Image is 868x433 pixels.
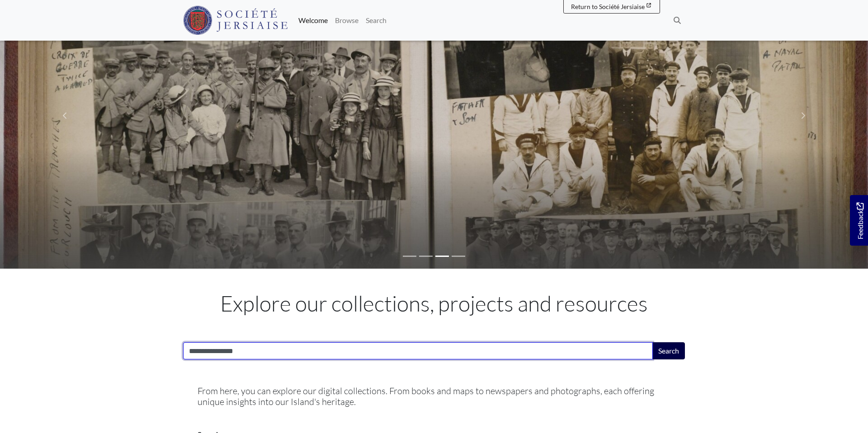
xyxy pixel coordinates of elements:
a: Société Jersiaise logo [183,4,288,37]
h1: Explore our collections, projects and resources [183,290,685,317]
a: Welcome [295,11,331,29]
button: Search [652,342,685,359]
a: Search [362,11,390,29]
input: Search this collection... [183,342,653,359]
h5: From here, you can explore our digital collections. From books and maps to newspapers and photogr... [198,386,670,407]
span: Return to Société Jersiaise [571,3,645,10]
a: Browse [331,11,362,29]
img: Société Jersiaise [183,6,288,35]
